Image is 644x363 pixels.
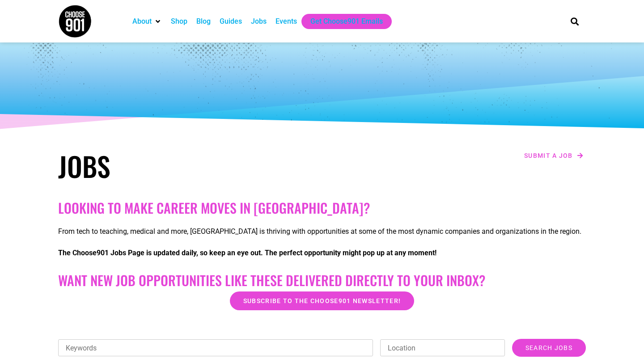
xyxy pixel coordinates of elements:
div: Search [568,14,582,29]
a: Shop [171,16,187,27]
span: Submit a job [524,152,573,159]
h1: Jobs [58,150,318,182]
input: Location [380,339,505,356]
a: About [132,16,152,27]
h2: Looking to make career moves in [GEOGRAPHIC_DATA]? [58,200,586,216]
input: Keywords [58,339,373,356]
a: Events [275,16,297,27]
a: Blog [196,16,211,27]
strong: The Choose901 Jobs Page is updated daily, so keep an eye out. The perfect opportunity might pop u... [58,249,436,257]
a: Submit a job [521,150,586,161]
span: Subscribe to the Choose901 newsletter! [243,298,401,304]
a: Get Choose901 Emails [310,16,383,27]
a: Guides [220,16,242,27]
nav: Main nav [128,14,555,29]
div: About [128,14,166,29]
a: Subscribe to the Choose901 newsletter! [230,291,414,310]
input: Search Jobs [512,339,586,357]
a: Jobs [251,16,267,27]
h2: Want New Job Opportunities like these Delivered Directly to your Inbox? [58,272,586,288]
p: From tech to teaching, medical and more, [GEOGRAPHIC_DATA] is thriving with opportunities at some... [58,226,586,237]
